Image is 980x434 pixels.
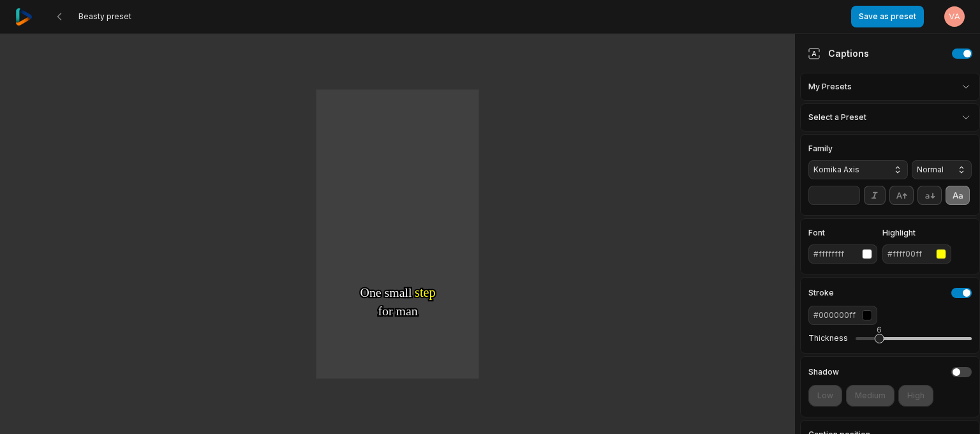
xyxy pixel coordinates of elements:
[912,160,972,179] button: Normal
[898,385,933,407] button: High
[808,368,839,376] h4: Shadow
[882,244,951,264] button: #ffff00ff
[808,333,848,343] label: Thickness
[851,6,924,27] button: Save as preset
[808,47,869,60] div: Captions
[808,160,908,179] button: Komika Axis
[917,164,946,176] span: Normal
[882,229,951,237] label: Highlight
[813,310,857,321] div: #000000ff
[15,8,33,26] img: reap
[808,229,877,237] label: Font
[808,385,842,407] button: Low
[78,11,131,22] span: Beasty preset
[800,73,980,101] div: My Presets
[808,145,908,153] label: Family
[808,306,877,325] button: #000000ff
[846,385,895,407] button: Medium
[887,248,931,260] div: #ffff00ff
[800,103,980,131] div: Select a Preset
[808,289,834,297] h4: Stroke
[808,244,877,264] button: #ffffffff
[813,248,857,260] div: #ffffffff
[877,324,882,336] div: 6
[813,164,882,176] span: Komika Axis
